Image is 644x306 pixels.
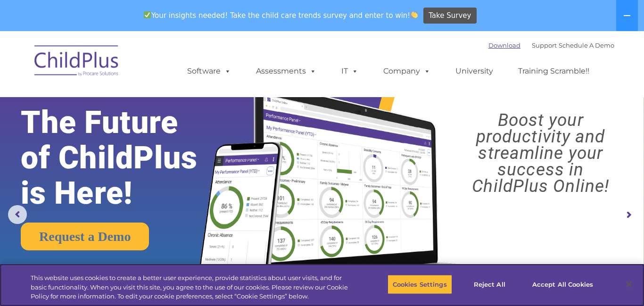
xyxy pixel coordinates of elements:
div: This website uses cookies to create a better user experience, provide statistics about user visit... [31,273,354,301]
a: Company [374,62,440,81]
button: Close [619,274,639,295]
a: Training Scramble!! [509,62,599,81]
rs-layer: Boost your productivity and streamline your success in ChildPlus Online! [445,112,636,194]
a: University [446,62,503,81]
img: ✅ [144,11,151,18]
button: Cookies Settings [388,274,452,294]
font: | [488,41,614,49]
a: Software [178,62,240,81]
rs-layer: The Future of ChildPlus is Here! [21,105,226,211]
span: Take Survey [429,8,471,24]
a: Schedule A Demo [559,41,614,49]
span: Last name [131,62,160,69]
a: Request a Demo [21,223,149,250]
a: Assessments [247,62,326,81]
a: Download [488,41,520,49]
img: 👏 [411,11,418,18]
img: ChildPlus by Procare Solutions [30,39,124,86]
a: Support [532,41,557,49]
a: Take Survey [423,8,477,24]
a: IT [332,62,368,81]
span: Your insights needed! Take the child care trends survey and enter to win! [140,6,422,25]
button: Accept All Cookies [527,274,598,294]
button: Reject All [460,274,519,294]
span: Phone number [131,101,171,108]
